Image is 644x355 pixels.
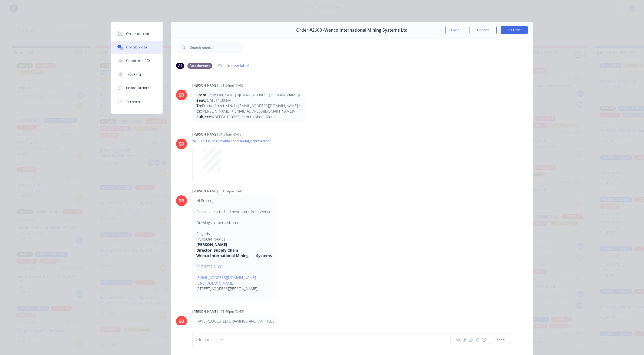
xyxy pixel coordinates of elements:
div: SB [179,141,184,147]
div: - 01:55pm [DATE] [219,309,244,314]
button: Linked Orders [111,81,163,95]
p: . [196,215,272,220]
div: - 01:54pm [DATE] [219,83,244,88]
button: Send [490,336,511,344]
div: 01:54pm [DATE] [219,132,242,137]
div: Tracking [126,72,141,77]
div: All [176,63,184,69]
strong: Wenco International Mining Systems [196,253,272,258]
button: Close [445,26,465,34]
div: SB [179,318,184,324]
button: ☺ [481,337,487,343]
button: Checklists 0/0 [111,54,163,68]
div: Timeline [126,99,140,104]
strong: Director, Supply Chain [196,248,238,253]
strong: Sent: [196,98,206,103]
button: Order details [111,27,163,41]
strong: From: [196,92,207,97]
div: [PERSON_NAME] [192,189,218,194]
p: Drawings as per last order. [196,220,272,225]
p: . [196,203,272,209]
p: WBEPO0110223 ? Pronto Sheet Metal_Approved.pdf [192,139,270,143]
div: [PERSON_NAME] [192,309,218,314]
p: Please see attached next order from Wenco. [196,209,272,215]
a: [URL][DOMAIN_NAME] [196,281,234,286]
strong: [PERSON_NAME] [196,242,227,247]
button: Create new label [216,62,252,69]
strong: To: [196,103,202,108]
p: Hi Pronto, [196,198,272,203]
span: Order #2600 - [296,28,324,33]
div: Attachments [187,63,212,69]
strong: Subject: [196,114,211,119]
div: [PERSON_NAME] [192,132,218,137]
div: SB [179,198,184,204]
div: SB [179,92,184,98]
button: Collaborate [111,41,163,54]
span: Wenco International Mining Systems Ltd [324,28,408,33]
button: Options [470,26,497,34]
button: Edit Order [501,26,528,34]
div: [PERSON_NAME] [192,83,218,88]
div: Order details [126,31,149,36]
input: Search notes... [190,42,244,53]
p: Regards [196,231,272,236]
button: Tracking [111,68,163,81]
a: 617 3277 2100 [196,264,222,269]
p: [PERSON_NAME] [196,236,272,242]
strong: Cc: [196,109,202,114]
div: Linked Orders [126,86,149,90]
button: @ [461,337,468,343]
p: [PERSON_NAME] <[EMAIL_ADDRESS][DOMAIN_NAME]> [DATE] 1:00 PM Pronto Sheet Metal <[EMAIL_ADDRESS][D... [196,92,301,120]
button: Timeline [111,95,163,108]
div: Collaborate [126,45,147,50]
a: [EMAIL_ADDRESS][DOMAIN_NAME] [196,275,256,280]
p: . [196,226,272,231]
div: Checklists 0/0 [126,58,150,63]
p: HAVE REQUESTED DRAWINGS AND DXF FILES [196,318,275,324]
button: Aa [455,337,461,343]
p: [STREET_ADDRESS][PERSON_NAME] [196,286,272,291]
div: - 01:54pm [DATE] [219,189,244,194]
